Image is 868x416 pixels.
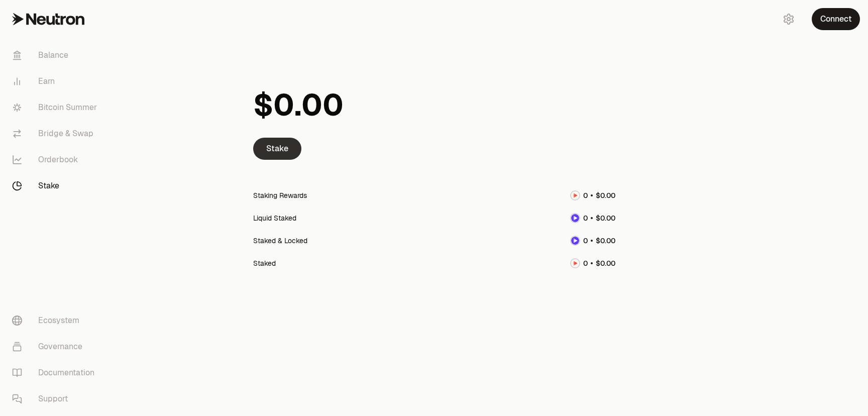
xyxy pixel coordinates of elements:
a: Stake [253,138,301,160]
a: Support [4,386,108,412]
a: Governance [4,334,108,360]
img: dNTRN Logo [571,237,579,245]
a: Ecosystem [4,307,108,334]
a: Bridge & Swap [4,121,108,147]
img: dNTRN Logo [571,214,579,222]
a: Bitcoin Summer [4,94,108,121]
button: Connect [812,8,860,30]
div: Staking Rewards [253,190,307,200]
div: Staked & Locked [253,236,307,246]
img: NTRN Logo [571,191,579,199]
a: Earn [4,68,108,94]
div: Liquid Staked [253,213,296,223]
img: NTRN Logo [571,259,579,267]
a: Orderbook [4,147,108,173]
a: Stake [4,173,108,199]
a: Balance [4,42,108,68]
a: Documentation [4,360,108,386]
div: Staked [253,258,276,268]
